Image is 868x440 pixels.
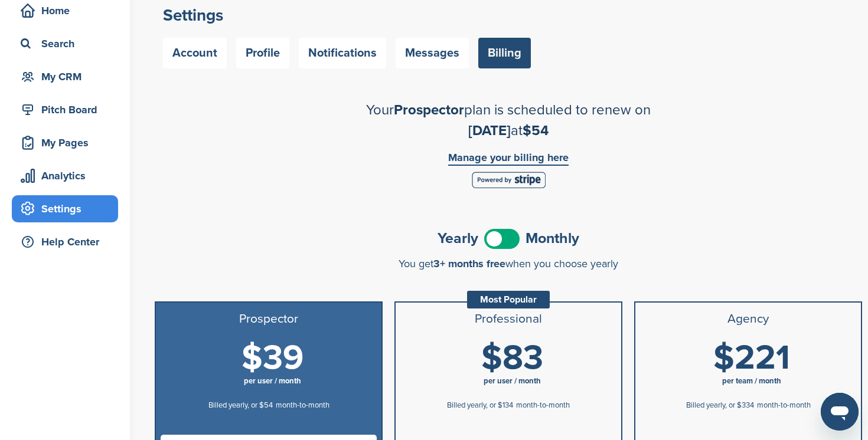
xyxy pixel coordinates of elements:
[478,38,531,68] a: Billing
[208,400,273,410] span: Billed yearly, or $54
[236,38,289,68] a: Profile
[523,122,549,139] span: $54
[161,312,377,326] h3: Prospector
[484,376,541,386] span: per user / month
[686,400,754,410] span: Billed yearly, or $334
[155,258,862,270] div: You get when you choose yearly
[433,257,505,270] span: 3+ months free
[468,122,511,139] span: [DATE]
[18,33,118,54] div: Search
[18,231,118,252] div: Help Center
[400,312,616,326] h3: Professional
[18,198,118,219] div: Settings
[821,393,859,431] iframe: Button to launch messaging window
[302,100,715,141] h2: Your plan is scheduled to renew on at
[12,30,118,57] a: Search
[242,337,304,379] span: $39
[757,400,811,410] span: month-to-month
[244,376,301,386] span: per user / month
[438,231,478,246] span: Yearly
[12,228,118,255] a: Help Center
[396,38,469,68] a: Messages
[18,99,118,120] div: Pitch Board
[18,132,118,153] div: My Pages
[18,165,118,186] div: Analytics
[12,96,118,123] a: Pitch Board
[713,337,790,379] span: $221
[394,101,464,119] span: Prospector
[472,172,546,188] img: Stripe
[12,195,118,222] a: Settings
[163,5,854,26] h2: Settings
[299,38,386,68] a: Notifications
[18,66,118,87] div: My CRM
[447,400,513,410] span: Billed yearly, or $134
[12,129,118,156] a: My Pages
[276,400,329,410] span: month-to-month
[467,291,550,308] div: Most Popular
[722,376,781,386] span: per team / month
[516,400,570,410] span: month-to-month
[163,38,227,68] a: Account
[12,162,118,189] a: Analytics
[12,63,118,90] a: My CRM
[640,312,856,326] h3: Agency
[481,337,543,379] span: $83
[526,231,579,246] span: Monthly
[448,152,569,166] a: Manage your billing here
